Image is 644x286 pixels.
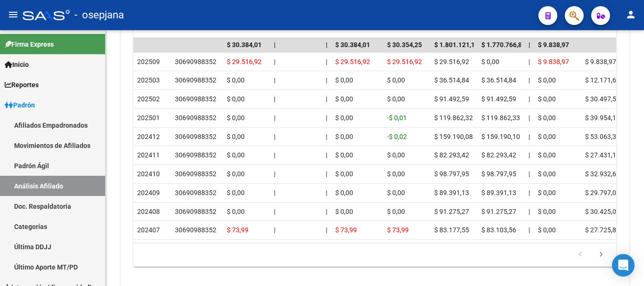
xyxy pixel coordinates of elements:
[481,189,516,196] span: $ 89.391,13
[335,226,357,234] span: $ 73,99
[585,95,620,103] span: $ 30.497,53
[538,76,556,84] span: $ 0,00
[434,41,479,49] span: $ 1.801.121,13
[528,114,530,122] span: |
[326,170,327,178] span: |
[335,208,353,215] span: $ 0,00
[538,151,556,159] span: $ 0,00
[326,133,327,140] span: |
[481,58,499,65] span: $ 0,00
[326,114,327,122] span: |
[274,41,276,49] span: |
[326,76,327,84] span: |
[481,95,516,103] span: $ 91.492,59
[538,208,556,215] span: $ 0,00
[434,114,473,122] span: $ 119.862,32
[137,170,160,178] span: 202410
[335,76,353,84] span: $ 0,00
[335,58,370,65] span: $ 29.516,92
[274,151,275,159] span: |
[335,41,370,49] span: $ 30.384,01
[528,95,530,103] span: |
[175,150,216,161] div: 30690988352
[434,189,469,196] span: $ 89.391,13
[137,76,160,84] span: 202503
[434,76,469,84] span: $ 36.514,84
[481,151,516,159] span: $ 82.293,42
[137,151,160,159] span: 202411
[612,254,635,277] div: Open Intercom Messenger
[481,226,516,234] span: $ 83.103,56
[335,95,353,103] span: $ 0,00
[335,114,353,122] span: $ 0,00
[481,41,526,49] span: $ 1.770.766,88
[387,95,405,103] span: $ 0,00
[585,170,620,178] span: $ 32.932,65
[538,226,556,234] span: $ 0,00
[227,41,262,49] span: $ 30.384,01
[326,41,328,49] span: |
[387,226,409,234] span: $ 73,99
[335,133,353,140] span: $ 0,00
[175,169,216,180] div: 30690988352
[326,58,327,65] span: |
[387,189,405,196] span: $ 0,00
[387,41,422,49] span: $ 30.354,25
[387,151,405,159] span: $ 0,00
[571,250,589,260] a: go to previous page
[274,95,275,103] span: |
[5,39,54,49] span: Firma Express
[227,208,245,215] span: $ 0,00
[538,170,556,178] span: $ 0,00
[528,170,530,178] span: |
[326,189,327,196] span: |
[5,100,35,110] span: Padrón
[8,9,19,20] mat-icon: menu
[274,208,275,215] span: |
[326,95,327,103] span: |
[274,58,275,65] span: |
[227,114,245,122] span: $ 0,00
[175,206,216,217] div: 30690988352
[585,189,620,196] span: $ 29.797,04
[528,151,530,159] span: |
[227,133,245,140] span: $ 0,00
[175,131,216,142] div: 30690988352
[585,151,620,159] span: $ 27.431,14
[538,189,556,196] span: $ 0,00
[387,170,405,178] span: $ 0,00
[434,170,469,178] span: $ 98.797,95
[528,133,530,140] span: |
[585,133,620,140] span: $ 53.063,36
[528,76,530,84] span: |
[481,76,516,84] span: $ 36.514,84
[538,95,556,103] span: $ 0,00
[528,208,530,215] span: |
[481,170,516,178] span: $ 98.797,95
[528,58,530,65] span: |
[528,41,530,49] span: |
[528,189,530,196] span: |
[5,80,39,90] span: Reportes
[335,170,353,178] span: $ 0,00
[137,189,160,196] span: 202409
[387,208,405,215] span: $ 0,00
[481,133,520,140] span: $ 159.190,10
[175,75,216,86] div: 30690988352
[592,250,610,260] a: go to next page
[585,114,620,122] span: $ 39.954,11
[481,114,520,122] span: $ 119.862,33
[585,208,620,215] span: $ 30.425,09
[227,226,248,234] span: $ 73,99
[481,208,516,215] span: $ 91.275,27
[274,133,275,140] span: |
[137,133,160,140] span: 202412
[538,41,569,49] span: $ 9.838,97
[434,95,469,103] span: $ 91.492,59
[538,133,556,140] span: $ 0,00
[274,189,275,196] span: |
[326,208,327,215] span: |
[538,114,556,122] span: $ 0,00
[326,151,327,159] span: |
[274,226,275,234] span: |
